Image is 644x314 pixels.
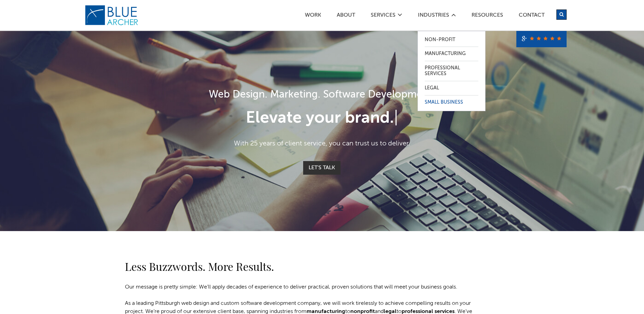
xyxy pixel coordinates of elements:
[471,13,503,20] a: Resources
[394,110,398,126] span: |
[246,110,394,126] span: Elevate your brand.
[370,13,396,20] a: SERVICES
[125,87,519,103] h1: Web Design. Marketing. Software Development.
[425,61,478,81] a: Professional Services
[303,161,341,175] a: Let's Talk
[418,13,449,20] a: Industries
[125,258,478,275] h2: Less Buzzwords. More Results.
[336,13,355,20] a: ABOUT
[305,13,321,20] a: Work
[425,81,478,95] a: Legal
[518,13,545,20] a: Contact
[425,33,478,47] a: Non-Profit
[425,47,478,61] a: Manufacturing
[85,5,139,26] img: Blue Archer Logo
[425,95,478,109] a: Small Business
[125,139,519,149] p: With 25 years of client service, you can trust us to deliver.
[125,283,478,291] p: Our message is pretty simple: We’ll apply decades of experience to deliver practical, proven solu...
